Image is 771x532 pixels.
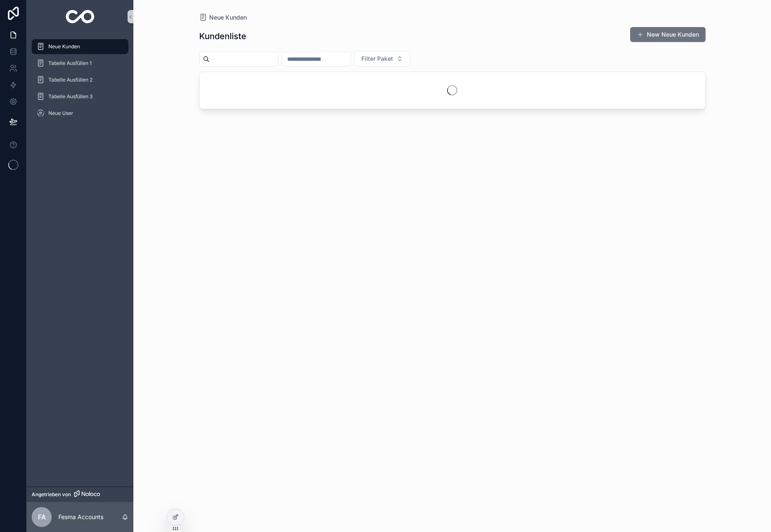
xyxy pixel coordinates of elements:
[58,513,103,521] p: Fesma Accounts
[48,110,73,117] span: Neue User
[199,30,246,42] h1: Kundenliste
[32,89,128,104] a: Tabelle Ausfüllen 3
[209,13,247,22] span: Neue Kunden
[32,491,71,497] font: Angetrieben von
[48,43,80,50] span: Neue Kunden
[32,106,128,121] a: Neue User
[48,60,92,67] span: Tabelle Ausfüllen 1
[32,39,128,54] a: Neue Kunden
[66,10,95,23] img: App-Logo
[48,93,93,100] span: Tabelle Ausfüllen 3
[361,55,393,63] span: Filter Paket
[630,27,706,42] button: New Neue Kunden
[38,512,46,522] span: FA
[354,51,410,67] button: Select Button
[199,13,247,22] a: Neue Kunden
[48,77,93,83] span: Tabelle Ausfüllen 2
[32,56,128,71] a: Tabelle Ausfüllen 1
[27,33,133,132] div: scrollbarer Inhalt
[32,72,128,87] a: Tabelle Ausfüllen 2
[27,487,133,502] a: Angetrieben von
